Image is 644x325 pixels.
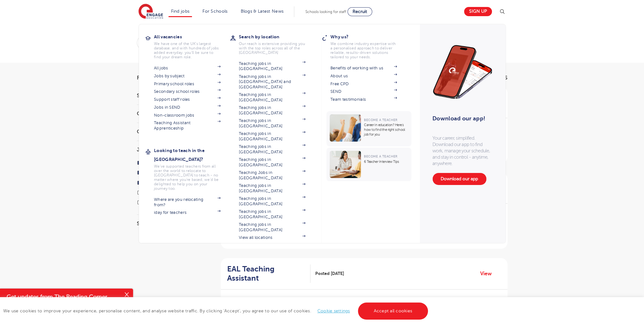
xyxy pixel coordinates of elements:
[154,32,230,59] a: All vacanciesWe have one of the UK's largest database. and with hundreds of jobs added everyday. ...
[137,35,437,50] div: Submit
[432,296,501,303] p: £21,731 - £26,716
[239,157,305,168] a: Teaching jobs in [GEOGRAPHIC_DATA]
[239,170,305,181] a: Teaching Jobs in [GEOGRAPHIC_DATA]
[154,66,220,71] a: All jobs
[137,129,207,134] h3: City
[239,209,305,220] a: Teaching jobs in [GEOGRAPHIC_DATA]
[239,41,305,55] p: Our reach is extensive providing you with the top roles across all of the [GEOGRAPHIC_DATA]
[330,81,397,86] a: Free CPD
[330,73,397,79] a: About us
[239,61,305,72] a: Teaching jobs in [GEOGRAPHIC_DATA]
[305,10,346,14] span: Schools looking for staff
[241,9,284,14] a: Blogs & Latest News
[364,118,397,122] span: Become a Teacher
[330,41,397,59] p: We combine industry expertise with a personalised approach to deliver reliable, results-driven so...
[364,159,408,164] p: 6 Teacher Interview Tips
[464,7,492,16] a: Sign up
[154,81,220,86] a: Primary school roles
[239,92,305,103] a: Teaching jobs in [GEOGRAPHIC_DATA]
[432,135,493,167] p: Your career, simplified. Download our app to find work, manage your schedule, and stay in control...
[330,97,397,102] a: Team testimonials
[315,270,344,277] span: Posted [DATE]
[239,32,315,41] h3: Search by location
[239,196,305,207] a: Teaching jobs in [GEOGRAPHIC_DATA]
[3,309,430,313] span: We use cookies to improve your experience, personalise content, and analyse website traffic. By c...
[154,146,230,164] h3: Looking to teach in the [GEOGRAPHIC_DATA]?
[239,183,305,194] a: Teaching jobs in [GEOGRAPHIC_DATA]
[154,32,230,41] h3: All vacancies
[353,9,367,14] span: Recruit
[154,197,220,207] a: Where are you relocating from?
[171,9,190,14] a: Find jobs
[227,296,420,316] p: LOR Ipsumdol Sitametco Adipisci el Seddo Eiusm tem inci: Ut Labore Etdolorem, al’en adminimveni q...
[154,113,220,118] a: Non-classroom jobs
[138,4,163,20] img: Engage Education
[137,147,207,152] h3: Job Type
[154,89,220,94] a: Secondary school roles
[239,74,305,90] a: Teaching jobs in [GEOGRAPHIC_DATA] and [GEOGRAPHIC_DATA]
[137,93,207,98] h3: Start Date
[330,89,397,94] a: SEND
[239,105,305,116] a: Teaching jobs in [GEOGRAPHIC_DATA]
[154,210,220,215] a: iday for teachers
[364,155,397,158] span: Become a Teacher
[326,111,413,146] a: Become a TeacherCareer in education? Here’s how to find the right school job for you
[330,66,397,71] a: Benefits of working with us
[154,41,220,59] p: We have one of the UK's largest database. and with hundreds of jobs added everyday. you'll be sur...
[239,131,305,142] a: Teaching jobs in [GEOGRAPHIC_DATA]
[227,264,311,283] a: EAL Teaching Assistant
[239,32,315,55] a: Search by locationOur reach is extensive providing you with the top roles across all of the [GEOG...
[154,105,220,110] a: Jobs in SEND
[154,120,220,131] a: Teaching Assistant Apprenticeship
[239,222,305,233] a: Teaching jobs in [GEOGRAPHIC_DATA]
[7,293,120,301] h4: Get updates from The Reading Corner
[317,309,350,313] a: Cookie settings
[239,235,305,240] a: View all locations
[330,32,406,59] a: Why us?We combine industry expertise with a personalised approach to deliver reliable, results-dr...
[120,289,133,301] button: Close
[239,144,305,155] a: Teaching jobs in [GEOGRAPHIC_DATA]
[432,112,490,125] h3: Download our app!
[326,148,413,181] a: Become a Teacher6 Teacher Interview Tips
[330,32,406,41] h3: Why us?
[154,97,220,102] a: Support staff roles
[154,146,230,191] a: Looking to teach in the [GEOGRAPHIC_DATA]?We've supported teachers from all over the world to rel...
[358,303,428,320] a: Accept all cookies
[137,111,207,116] h3: County
[348,7,372,16] a: Recruit
[480,270,496,278] a: View
[202,9,227,14] a: For Schools
[137,75,156,80] span: Filters
[137,221,207,226] h3: Sector
[432,173,486,185] a: Download our app
[239,118,305,129] a: Teaching jobs in [GEOGRAPHIC_DATA]
[154,73,220,79] a: Jobs by subject
[227,264,306,283] h2: EAL Teaching Assistant
[154,164,220,191] p: We've supported teachers from all over the world to relocate to [GEOGRAPHIC_DATA] to teach - no m...
[364,123,408,137] p: Career in education? Here’s how to find the right school job for you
